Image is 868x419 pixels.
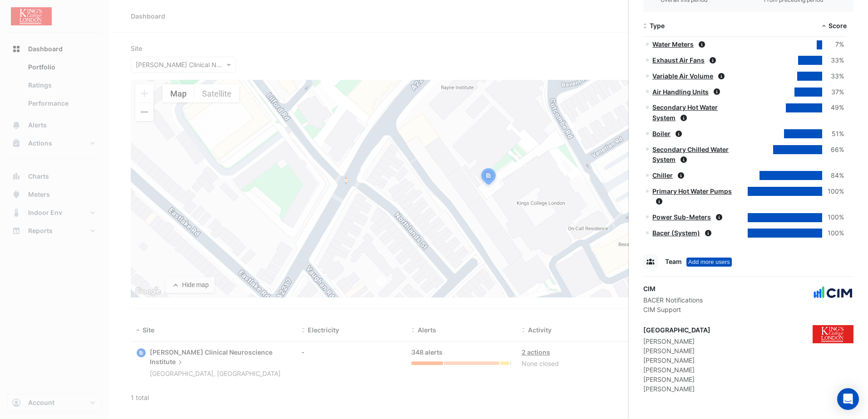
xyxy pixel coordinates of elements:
div: [PERSON_NAME] [643,384,710,394]
div: 33% [822,71,844,82]
div: [GEOGRAPHIC_DATA] [643,325,710,335]
a: Primary Hot Water Pumps [652,187,732,195]
span: Score [829,22,847,29]
div: 66% [822,145,844,155]
div: [PERSON_NAME] [643,346,710,356]
a: Power Sub-Meters [652,213,711,221]
div: CIM Support [643,305,703,314]
div: 84% [822,171,844,181]
img: CIM [813,284,853,302]
div: 51% [822,129,844,139]
span: Type [650,22,665,29]
a: Secondary Chilled Water System [652,146,729,164]
div: 49% [822,102,844,113]
a: Chiller [652,171,673,179]
a: Boiler [652,130,671,137]
img: Kings College [813,325,853,343]
div: [PERSON_NAME] [643,365,710,375]
div: Tooltip anchor [686,258,732,267]
a: Secondary Hot Water System [652,103,718,122]
a: Bacer (System) [652,229,700,237]
div: CIM [643,284,703,293]
div: 100% [822,186,844,197]
div: 37% [822,87,844,97]
div: 100% [822,228,844,239]
div: [PERSON_NAME] [643,336,710,346]
div: 33% [822,55,844,66]
a: Variable Air Volume [652,72,713,80]
div: 7% [822,39,844,50]
div: BACER Notifications [643,295,703,305]
span: Team [665,258,682,265]
div: Open Intercom Messenger [837,388,859,410]
a: Air Handling Units [652,88,709,96]
a: Water Meters [652,40,694,48]
a: Exhaust Air Fans [652,56,705,64]
div: [PERSON_NAME] [643,356,710,365]
div: 100% [822,212,844,223]
div: [PERSON_NAME] [643,375,710,384]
